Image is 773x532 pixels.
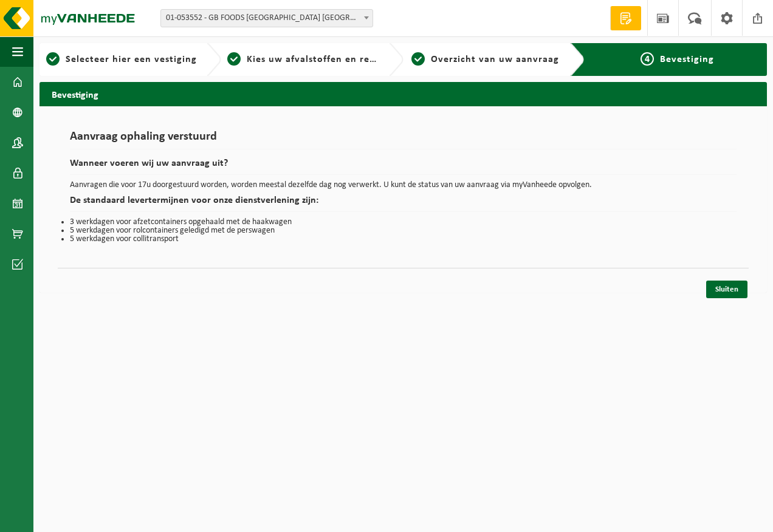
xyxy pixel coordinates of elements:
[161,10,373,27] span: 01-053552 - GB FOODS BELGIUM NV - PUURS-SINT-AMANDS
[411,52,425,66] span: 3
[70,227,737,235] li: 5 werkdagen voor rolcontainers geledigd met de perswagen
[706,281,747,298] a: Sluiten
[227,52,241,66] span: 2
[160,9,373,27] span: 01-053552 - GB FOODS BELGIUM NV - PUURS-SINT-AMANDS
[70,218,737,227] li: 3 werkdagen voor afzetcontainers opgehaald met de haakwagen
[46,52,197,67] a: 1Selecteer hier een vestiging
[227,52,379,67] a: 2Kies uw afvalstoffen en recipiënten
[46,52,60,66] span: 1
[660,55,714,64] span: Bevestiging
[70,181,737,189] p: Aanvragen die voor 17u doorgestuurd worden, worden meestal dezelfde dag nog verwerkt. U kunt de s...
[40,82,767,106] h2: Bevestiging
[66,55,197,64] span: Selecteer hier een vestiging
[70,131,737,149] h1: Aanvraag ophaling verstuurd
[641,52,654,66] span: 4
[410,52,561,67] a: 3Overzicht van uw aanvraag
[247,55,414,64] span: Kies uw afvalstoffen en recipiënten
[70,196,737,212] h2: De standaard levertermijnen voor onze dienstverlening zijn:
[431,55,559,64] span: Overzicht van uw aanvraag
[70,235,737,244] li: 5 werkdagen voor collitransport
[70,159,737,175] h2: Wanneer voeren wij uw aanvraag uit?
